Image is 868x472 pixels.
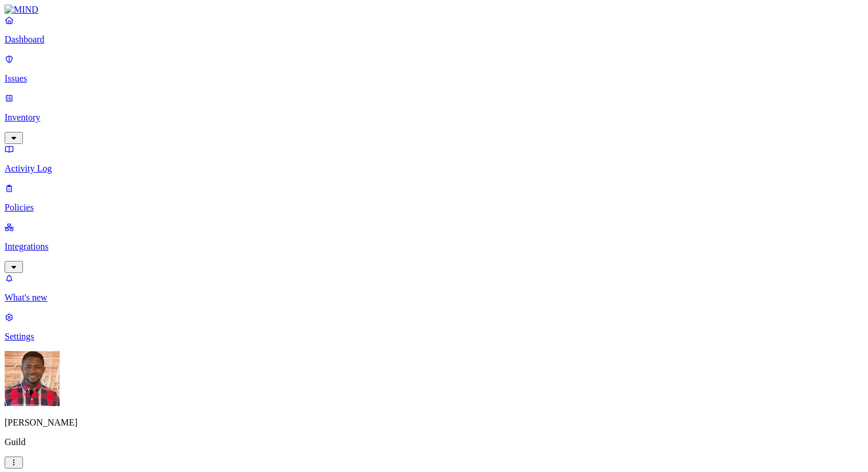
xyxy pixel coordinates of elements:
p: Policies [5,202,863,213]
a: Activity Log [5,144,863,174]
a: MIND [5,5,863,15]
p: Issues [5,73,863,84]
p: Activity Log [5,163,863,174]
a: Issues [5,54,863,84]
p: [PERSON_NAME] [5,418,863,428]
img: Charles Sawadogo [5,351,60,406]
p: Guild [5,437,863,447]
p: What's new [5,292,863,303]
img: MIND [5,5,38,15]
a: What's new [5,273,863,303]
a: Inventory [5,93,863,142]
a: Integrations [5,222,863,271]
a: Policies [5,183,863,213]
p: Inventory [5,112,863,123]
p: Integrations [5,241,863,252]
p: Dashboard [5,34,863,45]
a: Settings [5,312,863,342]
p: Settings [5,331,863,342]
a: Dashboard [5,15,863,45]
